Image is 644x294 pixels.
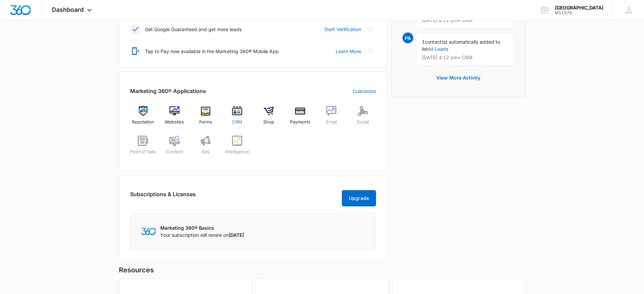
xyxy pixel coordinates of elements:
[130,106,156,130] a: Reputation
[318,106,345,130] a: Email
[342,190,376,206] button: Upgrade
[555,10,603,15] div: account id
[428,46,448,52] a: All Leads
[232,119,242,126] span: CRM
[193,136,219,160] a: Ads
[263,119,274,126] span: Shop
[202,149,210,155] span: Ads
[350,106,376,130] a: Social
[199,119,212,126] span: Forms
[119,265,525,275] h5: Resources
[224,136,250,160] a: Intelligence
[160,224,244,231] p: Marketing 360® Basics
[145,26,242,33] p: Get Google Guaranteed and get more leads
[357,119,369,126] span: Social
[555,5,603,10] div: account name
[165,119,184,126] span: Websites
[130,149,156,155] span: Point of Sale
[225,149,249,155] span: Intelligence
[130,190,196,204] h2: Subscriptions & Licenses
[229,232,244,238] span: [DATE]
[422,39,425,45] span: 1
[324,26,361,33] a: Start Verification
[224,106,250,130] a: CRM
[130,136,156,160] a: Point of Sale
[256,106,282,130] a: Shop
[161,106,187,130] a: Websites
[290,119,310,126] span: Payments
[166,149,183,155] span: Content
[430,70,487,86] button: View More Activity
[336,48,361,55] a: Learn More
[402,32,413,43] span: PA
[161,136,187,160] a: Content
[422,55,508,60] p: [DATE] 4:12 pm • CRM
[422,39,500,52] span: contact(s) automatically added to list
[193,106,219,130] a: Forms
[132,119,154,126] span: Reputation
[130,87,206,95] h2: Marketing 360® Applications
[422,18,508,23] p: [DATE] 4:12 pm • CRM
[160,231,244,239] p: Your subscription will renew on
[52,6,84,13] span: Dashboard
[287,106,313,130] a: Payments
[365,24,376,35] button: Close
[141,228,156,235] img: Marketing 360 Logo
[353,88,376,95] a: Customize
[365,46,376,56] button: Close
[145,48,279,55] p: Tap to Pay now available in the Marketing 360® Mobile App
[326,119,337,126] span: Email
